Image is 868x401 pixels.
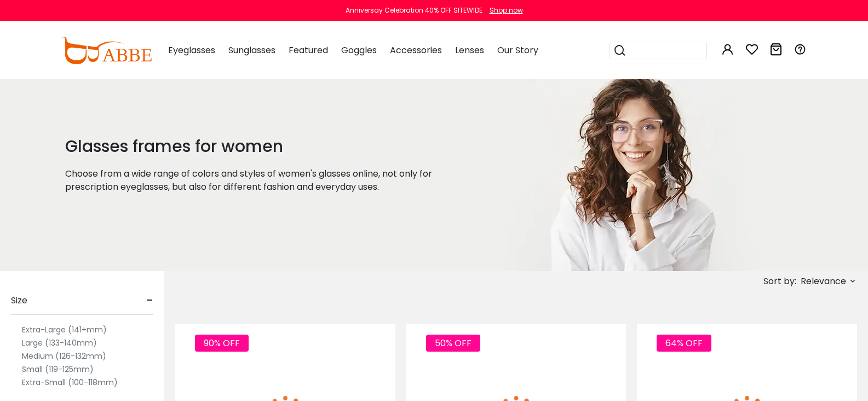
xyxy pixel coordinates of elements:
[497,44,538,57] span: Our Story
[455,44,484,57] span: Lenses
[65,137,464,156] h1: Glasses frames for women
[228,44,275,57] span: Sunglasses
[490,5,523,15] div: Shop now
[146,287,153,314] span: -
[22,323,107,336] label: Extra-Large (141+mm)
[346,5,482,15] div: Anniversay Celebration 40% OFF SITEWIDE
[65,167,464,194] p: Choose from a wide range of colors and styles of women's glasses online, not only for prescriptio...
[491,79,769,271] img: glasses frames for women
[22,349,106,363] label: Medium (126-132mm)
[22,376,118,389] label: Extra-Small (100-118mm)
[11,287,27,314] span: Size
[763,275,796,287] span: Sort by:
[289,44,328,57] span: Featured
[390,44,442,57] span: Accessories
[484,5,523,15] a: Shop now
[195,335,249,352] span: 90% OFF
[801,272,846,291] span: Relevance
[62,37,152,64] img: abbeglasses.com
[22,336,97,349] label: Large (133-140mm)
[22,363,94,376] label: Small (119-125mm)
[341,44,377,57] span: Goggles
[426,335,480,352] span: 50% OFF
[168,44,215,57] span: Eyeglasses
[657,335,711,352] span: 64% OFF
